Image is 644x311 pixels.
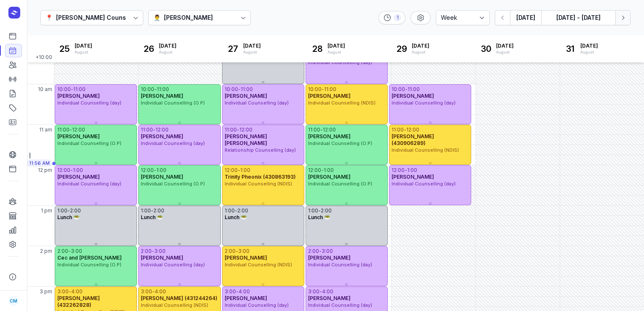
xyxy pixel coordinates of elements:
span: Individual Counselling (day) [392,100,456,106]
div: [PERSON_NAME] Counselling [56,13,142,23]
div: 11:00 [73,86,86,93]
div: 3:00 [238,248,250,255]
span: [PERSON_NAME] (430906289) [392,133,434,146]
div: - [321,167,324,174]
span: [DATE] [159,43,177,49]
div: 3:00 [225,288,236,295]
span: 1 pm [41,207,52,214]
div: 3:00 [308,288,319,295]
div: - [152,288,155,295]
span: Individual Counselling (day) [57,100,121,106]
span: 3 pm [40,288,52,295]
div: August [496,49,514,55]
span: [PERSON_NAME] [141,93,183,99]
div: - [405,167,407,174]
span: Individual Counselling (day) [141,140,205,146]
div: - [236,288,239,295]
span: Individual Counselling (day) [308,59,372,65]
span: 2 pm [40,248,52,255]
div: 10:00 [141,86,154,93]
span: [PERSON_NAME] [225,295,267,301]
div: 11:00 [157,86,169,93]
div: 3:00 [71,248,82,255]
div: 10:00 [392,86,405,93]
button: [DATE] [510,10,541,25]
div: - [318,207,321,214]
div: 1:00 [324,167,334,174]
div: 4:00 [322,288,333,295]
span: [PERSON_NAME] [308,295,351,301]
div: - [319,248,322,255]
span: Individual Counselling (O.P) [308,181,372,187]
span: Individual Counselling (day) [225,100,289,106]
div: 12:00 [406,126,419,133]
div: - [71,86,73,93]
div: 1:00 [240,167,250,174]
div: 31 [563,42,577,56]
div: - [68,248,71,255]
div: 👨‍⚕️ [153,13,161,23]
div: - [236,248,238,255]
div: 12:00 [392,167,405,174]
span: 12 pm [38,167,52,174]
span: Individual Counselling (day) [141,262,205,268]
div: - [238,167,240,174]
div: 11:00 [308,126,320,133]
div: 11:00 [57,126,70,133]
div: - [70,167,73,174]
div: August [159,49,177,55]
span: Individual Counselling (NDIS) [392,147,459,153]
div: 12:00 [308,167,321,174]
div: - [322,86,324,93]
span: [PERSON_NAME] [225,93,267,99]
div: 1 [394,14,401,21]
div: 4:00 [155,288,166,295]
div: 2:00 [57,248,68,255]
span: Individual Counselling (day) [225,302,289,308]
span: Individual Counselling (day) [308,262,372,268]
div: - [237,126,239,133]
span: Individual Counselling (day) [57,181,121,187]
span: [DATE] [243,43,261,49]
span: +10:00 [35,54,54,62]
div: - [153,126,156,133]
div: 11:00 [225,126,237,133]
div: 12:00 [141,167,154,174]
div: - [151,207,153,214]
div: - [320,126,323,133]
div: - [70,126,72,133]
div: 11:00 [392,126,404,133]
div: August [243,49,261,55]
div: - [405,86,408,93]
div: 1:00 [57,207,67,214]
div: 10:00 [308,86,322,93]
span: Individual Counselling (NDIS) [308,100,376,106]
div: 2:00 [237,207,248,214]
div: 1:00 [308,207,318,214]
div: 1:00 [156,167,166,174]
div: 1:00 [141,207,151,214]
div: 2:00 [70,207,81,214]
span: Lunch 🥗 [225,214,247,220]
div: August [580,49,598,55]
div: 12:00 [57,167,70,174]
div: - [154,86,157,93]
div: 29 [395,42,408,56]
span: Lunch 🥗 [57,214,80,220]
div: 3:00 [322,248,333,255]
span: [DATE] [75,43,92,49]
span: Individual Counselling (day) [308,302,372,308]
div: - [235,207,237,214]
div: 3:00 [57,288,69,295]
div: - [319,288,322,295]
span: [PERSON_NAME] [308,133,351,139]
span: [DATE] [412,43,429,49]
span: Individual Counselling (O.P) [57,140,121,146]
span: Individual Counselling (O.P) [308,140,372,146]
span: [PERSON_NAME] [392,93,434,99]
div: 12:00 [72,126,85,133]
div: 11:00 [241,86,253,93]
div: 12:00 [225,167,238,174]
div: 30 [479,42,493,56]
span: Individual Counselling (O.P) [57,262,121,268]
